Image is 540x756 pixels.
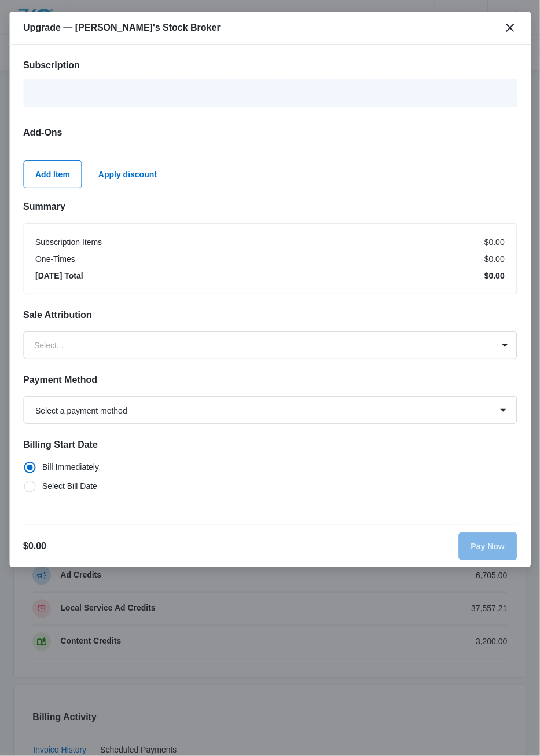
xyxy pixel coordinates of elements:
span: [DATE] Total [35,270,83,282]
span: $0.00 [23,541,46,551]
span: One-Times [35,253,75,265]
button: Add Item [23,160,82,188]
h2: Sale Attribution [23,308,517,322]
span: $0.00 [484,270,505,282]
h2: Billing Start Date [23,438,517,452]
label: Bill Immediately [23,461,517,473]
button: close [503,21,517,35]
label: Select Bill Date [23,480,517,492]
button: Apply discount [87,160,168,188]
div: $0.00 [35,253,505,265]
h2: Summary [23,200,517,214]
h2: Add-Ons [23,126,517,140]
div: $0.00 [35,236,505,249]
h2: Payment Method [23,373,517,387]
h2: Subscription [23,59,517,72]
span: Subscription Items [35,236,102,249]
h1: Upgrade — [PERSON_NAME]'s Stock Broker [23,21,221,35]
